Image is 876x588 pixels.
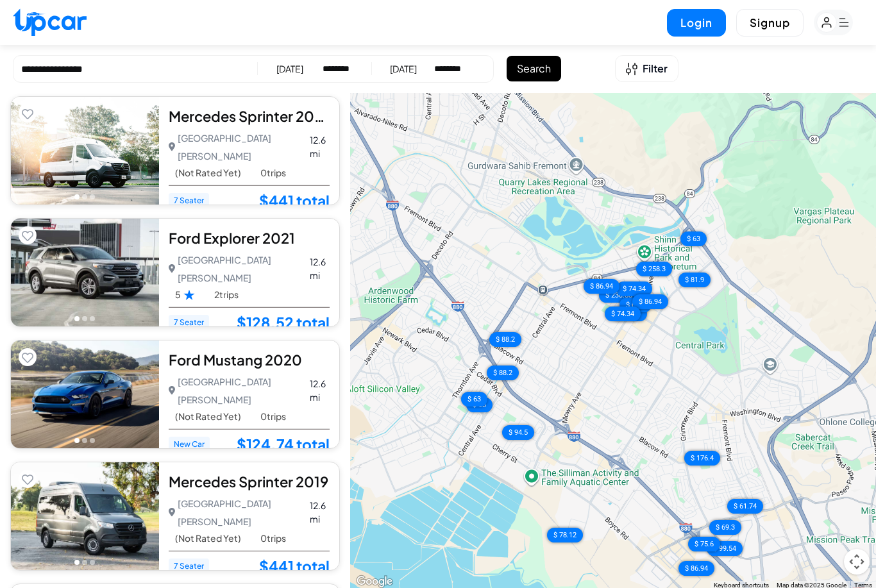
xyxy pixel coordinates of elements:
[175,167,241,178] span: (Not Rated Yet)
[11,340,159,448] img: Car Image
[19,105,37,122] button: Add to favorites
[636,262,672,276] div: $ 258.3
[310,377,330,404] span: 12.6 mi
[707,541,743,556] div: $ 99.54
[82,438,87,443] button: Go to photo 2
[82,560,87,565] button: Go to photo 2
[169,106,330,126] div: Mercedes Sprinter 2024
[74,194,80,199] button: Go to photo 1
[214,289,239,300] span: 2 trips
[643,61,668,76] span: Filter
[600,288,639,303] div: $ 230.58
[605,307,641,321] div: $ 74.34
[310,499,330,526] span: 12.6 mi
[276,62,303,75] div: [DATE]
[169,129,298,165] p: [GEOGRAPHIC_DATA][PERSON_NAME]
[259,558,330,575] a: $441 total
[507,56,561,81] button: Search
[175,533,241,544] span: (Not Rated Yet)
[680,231,707,246] div: $ 63
[169,373,298,408] p: [GEOGRAPHIC_DATA][PERSON_NAME]
[74,560,80,565] button: Go to photo 1
[169,315,209,330] span: 7 Seater
[487,365,519,380] div: $ 88.2
[727,499,763,514] div: $ 61.74
[90,194,95,199] button: Go to photo 3
[678,273,711,287] div: $ 81.9
[462,392,488,407] div: $ 63
[169,472,330,491] div: Mercedes Sprinter 2019
[82,316,87,321] button: Go to photo 2
[237,436,330,453] a: $124.74 total
[390,62,417,75] div: [DATE]
[310,133,330,160] span: 12.6 mi
[169,251,298,287] p: [GEOGRAPHIC_DATA][PERSON_NAME]
[310,255,330,282] span: 12.6 mi
[260,167,286,178] span: 0 trips
[90,316,95,321] button: Go to photo 3
[175,411,241,422] span: (Not Rated Yet)
[736,9,804,37] button: Signup
[709,520,741,535] div: $ 69.3
[175,289,195,300] span: 5
[11,97,159,205] img: Car Image
[684,451,720,466] div: $ 176.4
[74,316,80,321] button: Go to photo 1
[11,462,159,570] img: Car Image
[260,411,286,422] span: 0 trips
[678,561,714,576] div: $ 86.94
[502,425,534,440] div: $ 94.5
[489,332,521,347] div: $ 88.2
[19,470,37,488] button: Add to favorites
[688,537,720,551] div: $ 75.6
[259,192,330,209] a: $441 total
[667,9,726,37] button: Login
[169,350,330,369] div: Ford Mustang 2020
[169,228,330,248] div: Ford Explorer 2021
[584,279,619,294] div: $ 86.94
[619,298,652,312] div: $ 69.3
[632,294,668,309] div: $ 86.94
[90,438,95,443] button: Go to photo 3
[19,226,37,244] button: Add to favorites
[844,549,870,575] button: Map camera controls
[169,193,209,208] span: 7 Seater
[237,314,330,331] a: $128.52 total
[82,194,87,199] button: Go to photo 2
[616,281,652,296] div: $ 74.34
[260,533,286,544] span: 0 trips
[615,55,678,82] button: Open filters
[19,348,37,366] button: Add to favorites
[74,438,80,443] button: Go to photo 1
[11,219,159,326] img: Car Image
[183,289,195,300] img: Star Rating
[90,560,95,565] button: Go to photo 3
[169,559,209,574] span: 7 Seater
[169,494,298,530] p: [GEOGRAPHIC_DATA][PERSON_NAME]
[547,528,583,542] div: $ 78.12
[169,437,210,452] span: New Car
[13,8,87,36] img: Upcar Logo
